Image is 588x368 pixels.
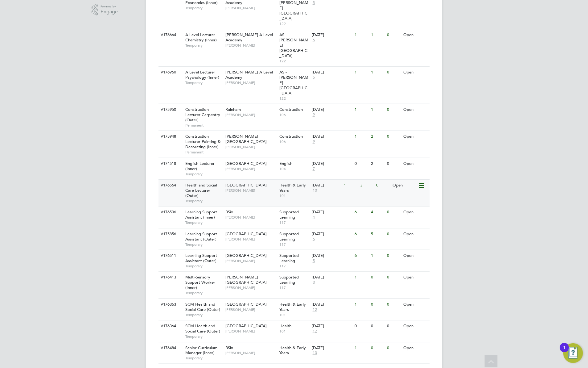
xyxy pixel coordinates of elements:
[185,264,222,269] span: Temporary
[312,161,352,166] div: [DATE]
[225,237,276,242] span: [PERSON_NAME]
[312,70,352,75] div: [DATE]
[353,67,369,78] div: 1
[353,342,369,354] div: 1
[185,6,222,10] span: Temporary
[185,220,222,225] span: Temporary
[386,67,402,78] div: 0
[386,131,402,142] div: 0
[185,134,220,149] span: Construction Lecturer Painting & Decorating (Inner)
[185,32,217,43] span: A Level Lecturer Chemistry (Inner)
[402,131,429,142] div: Open
[402,207,429,218] div: Open
[353,104,369,115] div: 1
[312,237,316,242] span: 6
[92,4,118,16] a: Powered byEngage
[279,231,299,242] span: Supported Learning
[185,302,220,312] span: SCM Health and Social Care (Outer)
[225,134,267,144] span: [PERSON_NAME][GEOGRAPHIC_DATA]
[402,342,429,354] div: Open
[312,166,316,172] span: 7
[225,209,233,215] span: BSix
[225,258,276,263] span: [PERSON_NAME]
[185,231,217,242] span: Learning Support Assistant (Outer)
[386,320,402,332] div: 0
[386,250,402,261] div: 0
[402,272,429,283] div: Open
[225,6,276,10] span: [PERSON_NAME]
[369,272,385,283] div: 0
[279,59,309,64] span: 122
[159,207,181,218] div: V176506
[369,342,385,354] div: 0
[185,274,215,290] span: Multi-Sensory Support Worker (Inner)
[159,67,181,78] div: V176960
[185,80,222,85] span: Temporary
[312,32,352,38] div: [DATE]
[312,107,352,112] div: [DATE]
[386,272,402,283] div: 0
[159,158,181,169] div: V174518
[279,209,299,220] span: Supported Learning
[402,299,429,310] div: Open
[369,104,385,115] div: 1
[159,250,181,261] div: V176511
[312,232,352,237] div: [DATE]
[159,228,181,240] div: V175856
[225,323,267,328] span: [GEOGRAPHIC_DATA]
[225,215,276,220] span: [PERSON_NAME]
[402,320,429,332] div: Open
[343,180,359,191] div: 1
[159,342,181,354] div: V176484
[101,4,118,9] span: Powered by
[312,75,316,80] span: 5
[279,323,291,328] span: Health
[185,43,222,48] span: Temporary
[279,264,309,269] span: 117
[369,207,385,218] div: 4
[225,274,267,285] span: [PERSON_NAME][GEOGRAPHIC_DATA]
[312,0,316,6] span: 5
[279,182,306,193] span: Health & Early Years
[159,180,181,191] div: V176564
[185,291,222,295] span: Temporary
[386,104,402,115] div: 0
[279,329,309,334] span: 101
[391,180,418,191] div: Open
[369,67,385,78] div: 1
[279,112,309,117] span: 106
[369,158,385,169] div: 2
[375,180,391,191] div: 0
[353,131,369,142] div: 1
[369,250,385,261] div: 1
[386,158,402,169] div: 0
[159,104,181,115] div: V175950
[159,29,181,41] div: V176664
[225,80,276,85] span: [PERSON_NAME]
[225,182,267,188] span: [GEOGRAPHIC_DATA]
[185,107,220,123] span: Construction Lecturer Carpentry (Outer)
[225,107,241,112] span: Rainham
[101,9,118,15] span: Engage
[279,139,309,144] span: 106
[369,228,385,240] div: 5
[402,250,429,261] div: Open
[279,253,299,263] span: Supported Learning
[225,329,276,334] span: [PERSON_NAME]
[312,302,352,307] div: [DATE]
[369,320,385,332] div: 0
[279,220,309,225] span: 117
[185,323,220,334] span: SCM Health and Social Care (Outer)
[279,345,306,356] span: Health & Early Years
[225,307,276,312] span: [PERSON_NAME]
[225,161,267,166] span: [GEOGRAPHIC_DATA]
[185,150,222,155] span: Permanent
[279,302,306,312] span: Health & Early Years
[225,350,276,355] span: [PERSON_NAME]
[359,180,375,191] div: 3
[312,188,318,193] span: 10
[353,250,369,261] div: 6
[279,193,309,198] span: 101
[225,69,273,80] span: [PERSON_NAME] A Level Academy
[312,139,316,144] span: 9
